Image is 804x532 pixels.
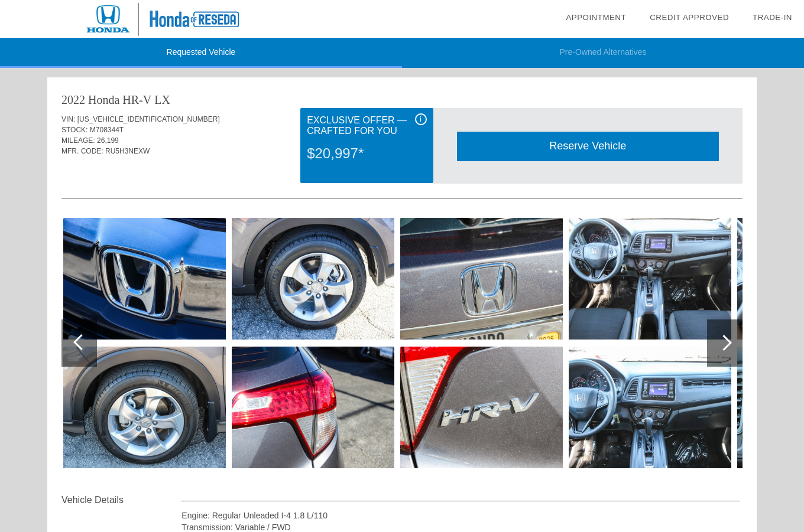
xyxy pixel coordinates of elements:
span: [US_VEHICLE_IDENTIFICATION_NUMBER] [77,115,220,123]
img: 15.jpg [400,347,563,468]
img: 10.jpg [63,218,226,340]
img: 13.jpg [232,347,394,468]
div: Engine: Regular Unleaded I-4 1.8 L/110 [181,510,740,521]
div: Vehicle Details [61,493,181,507]
img: 11.jpg [63,347,226,468]
img: 14.jpg [400,218,563,340]
span: RU5H3NEXW [105,147,150,155]
a: Trade-In [753,13,792,22]
span: MILEAGE: [61,136,95,145]
img: 12.jpg [232,218,394,340]
li: Pre-Owned Alternatives [402,38,804,68]
a: Credit Approved [650,13,729,22]
span: MFR. CODE: [61,147,103,155]
span: STOCK: [61,126,87,134]
img: 17.jpg [569,347,731,468]
span: M708344T [90,126,124,134]
div: Quoted on [DATE] 1:31:31 PM [61,164,743,182]
span: 26,199 [97,136,119,145]
div: Reserve Vehicle [457,132,719,161]
span: VIN: [61,115,75,123]
a: Appointment [566,13,626,22]
div: $20,997* [307,138,426,169]
span: i [420,115,422,123]
div: Exclusive Offer — Crafted for You [307,113,426,138]
div: 2022 Honda HR-V [61,92,151,108]
div: LX [154,92,170,108]
img: 16.jpg [569,218,731,340]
